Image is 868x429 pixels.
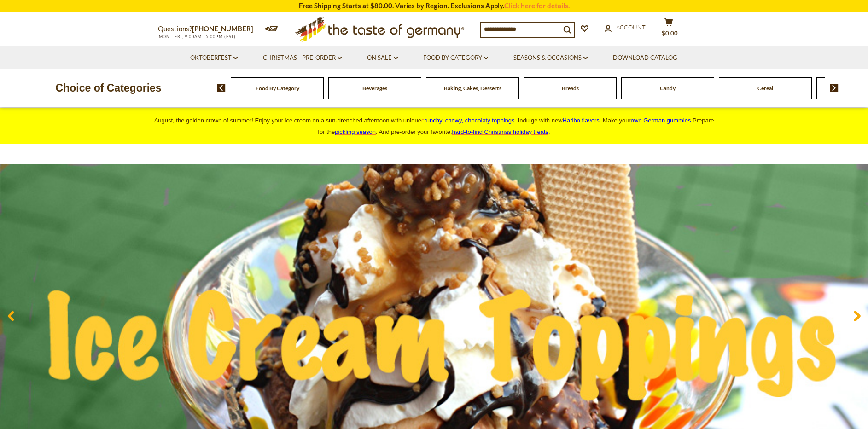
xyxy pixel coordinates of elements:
span: $0.00 [662,29,678,37]
button: $0.00 [655,18,683,41]
a: Food By Category [423,53,488,63]
a: hard-to-find Christmas holiday treats [452,128,549,135]
a: Haribo flavors [563,117,600,124]
a: Click here for details. [504,1,570,10]
span: own German gummies [631,117,691,124]
a: crunchy, chewy, chocolaty toppings [421,117,515,124]
a: [PHONE_NUMBER] [192,24,253,33]
a: Beverages [362,85,387,92]
a: Oktoberfest [190,53,238,63]
a: Food By Category [256,85,299,92]
a: own German gummies. [631,117,693,124]
a: Download Catalog [613,53,677,63]
img: next arrow [830,84,839,92]
a: Seasons & Occasions [513,53,588,63]
a: Cereal [757,85,773,92]
span: . [452,128,550,135]
a: Candy [660,85,676,92]
a: Baking, Cakes, Desserts [444,85,501,92]
a: Breads [562,85,579,92]
img: previous arrow [217,84,226,92]
span: runchy, chewy, chocolaty toppings [424,117,514,124]
a: Account [605,23,646,33]
span: Account [616,23,646,31]
span: MON - FRI, 9:00AM - 5:00PM (EST) [158,34,236,39]
span: August, the golden crown of summer! Enjoy your ice cream on a sun-drenched afternoon with unique ... [154,117,714,135]
a: Christmas - PRE-ORDER [263,53,342,63]
a: pickling season [335,128,376,135]
a: On Sale [367,53,398,63]
p: Questions? [158,23,260,35]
